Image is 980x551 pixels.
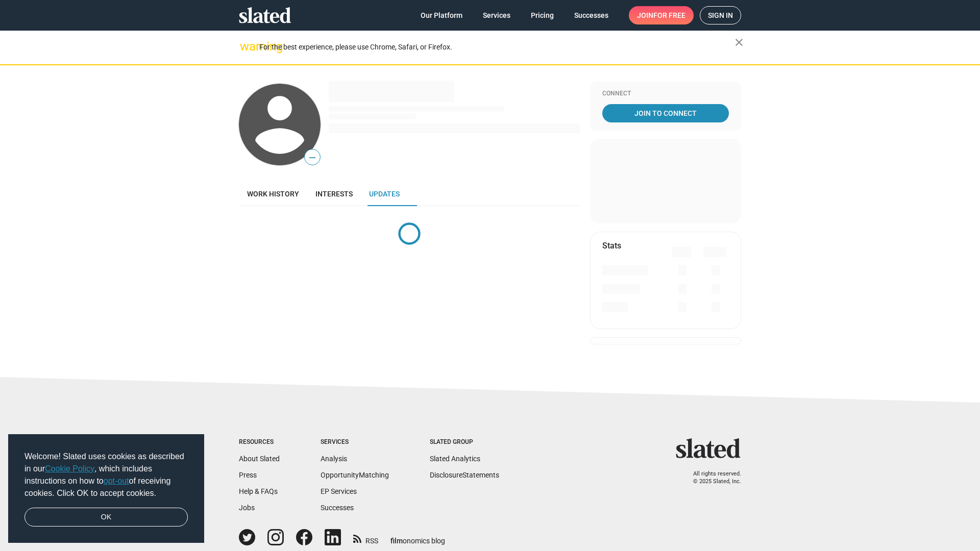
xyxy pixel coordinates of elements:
div: Resources [239,438,280,446]
a: Updates [361,182,408,206]
a: Joinfor free [629,6,694,24]
span: Work history [247,190,299,198]
div: Connect [602,90,729,98]
a: Successes [321,504,354,512]
span: Interests [315,190,353,198]
span: Sign in [708,7,733,24]
span: Our Platform [421,6,462,24]
div: cookieconsent [8,434,204,543]
a: Cookie Policy [45,464,94,473]
a: Interests [307,182,361,206]
span: Join [637,6,685,24]
a: Help & FAQs [239,487,278,495]
a: Our Platform [412,6,471,24]
a: Sign in [700,6,741,24]
mat-icon: warning [240,40,252,53]
a: EP Services [321,487,357,495]
a: RSS [353,530,378,546]
span: Join To Connect [604,104,727,122]
span: Updates [369,190,400,198]
div: For the best experience, please use Chrome, Safari, or Firefox. [259,40,735,54]
a: About Slated [239,455,280,463]
a: Work history [239,182,307,206]
span: Services [483,6,510,24]
div: Slated Group [430,438,499,446]
a: OpportunityMatching [321,471,389,479]
a: Join To Connect [602,104,729,122]
span: Welcome! Slated uses cookies as described in our , which includes instructions on how to of recei... [24,450,188,499]
mat-icon: close [733,36,745,48]
a: dismiss cookie message [24,508,188,527]
span: film [390,537,403,545]
mat-card-title: Stats [602,240,621,251]
div: Services [321,438,389,446]
a: Pricing [523,6,562,24]
a: opt-out [104,477,129,485]
a: Press [239,471,257,479]
a: Slated Analytics [430,455,480,463]
span: for free [653,6,685,24]
a: filmonomics blog [390,528,445,546]
span: — [305,151,320,164]
span: Successes [574,6,608,24]
span: Pricing [531,6,554,24]
a: Jobs [239,504,255,512]
a: DisclosureStatements [430,471,499,479]
a: Successes [566,6,617,24]
p: All rights reserved. © 2025 Slated, Inc. [682,470,741,485]
a: Analysis [321,455,347,463]
a: Services [475,6,519,24]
